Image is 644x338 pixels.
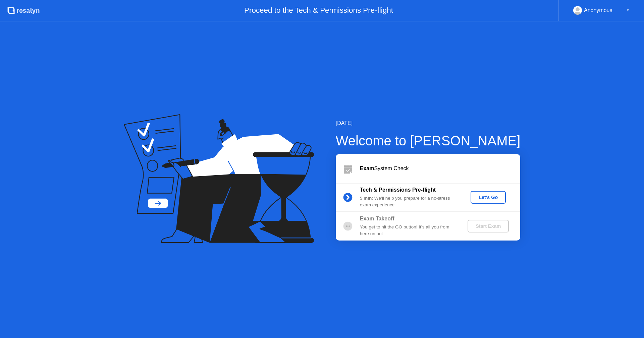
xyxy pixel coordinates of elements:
div: You get to hit the GO button! It’s all you from here on out [360,224,457,238]
div: [DATE] [336,119,521,127]
b: Tech & Permissions Pre-flight [360,187,436,193]
button: Let's Go [471,191,506,204]
div: : We’ll help you prepare for a no-stress exam experience [360,195,457,209]
div: Anonymous [584,6,612,15]
div: Welcome to [PERSON_NAME] [336,131,521,151]
button: Start Exam [468,220,509,232]
div: Start Exam [470,223,506,229]
div: ▼ [626,6,630,15]
div: System Check [360,164,520,173]
b: Exam [360,165,374,171]
b: Exam Takeoff [360,216,394,221]
b: 5 min [360,196,372,201]
div: Let's Go [473,195,503,200]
